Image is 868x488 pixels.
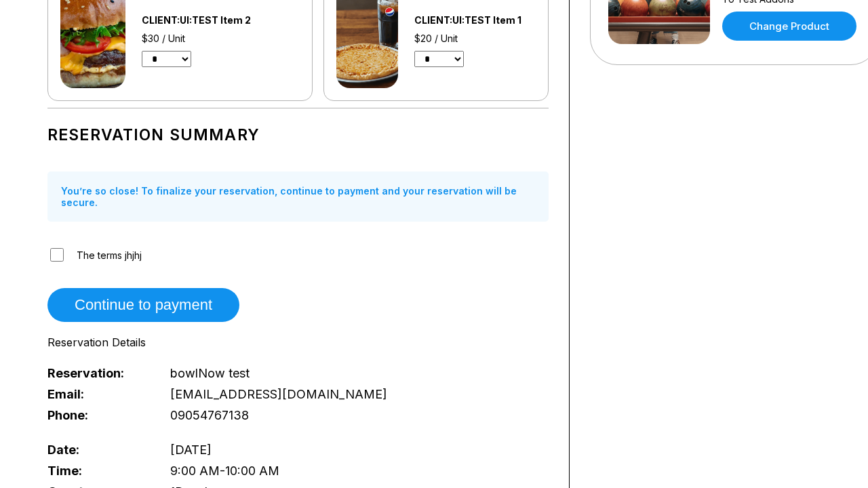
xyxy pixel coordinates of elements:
[47,335,549,349] div: Reservation Details
[170,387,387,401] span: [EMAIL_ADDRESS][DOMAIN_NAME]
[77,249,142,261] span: The terms jhjhj
[47,125,549,144] h1: Reservation Summary
[142,14,288,26] div: CLIENT:UI:TEST Item 2
[47,408,148,422] span: Phone:
[47,387,148,401] span: Email:
[414,14,536,26] div: CLIENT:UI:TEST Item 1
[47,464,148,478] span: Time:
[170,366,250,380] span: bowlNow test
[47,288,239,322] button: Continue to payment
[142,33,288,44] div: $30 / Unit
[47,366,148,380] span: Reservation:
[47,443,148,457] span: Date:
[170,464,279,478] span: 9:00 AM - 10:00 AM
[170,408,249,422] span: 09054767138
[722,12,856,41] a: Change Product
[170,443,212,457] span: [DATE]
[414,33,536,44] div: $20 / Unit
[47,171,549,222] div: You’re so close! To finalize your reservation, continue to payment and your reservation will be s...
